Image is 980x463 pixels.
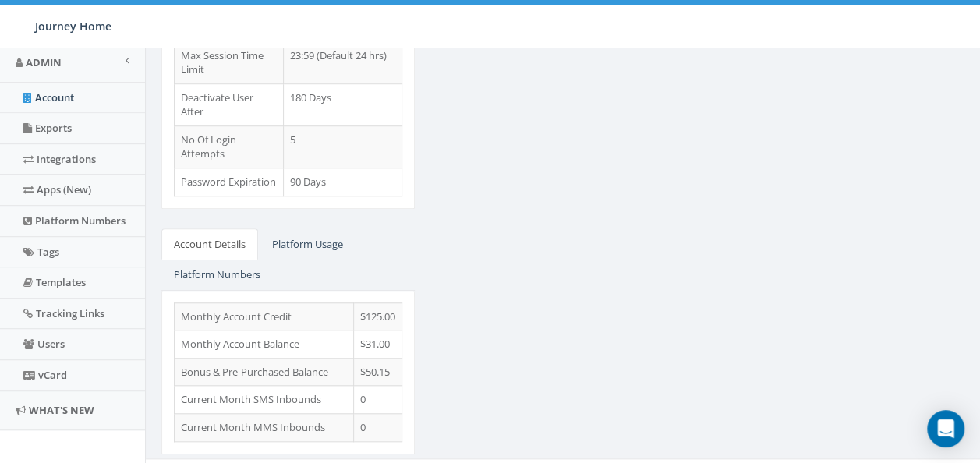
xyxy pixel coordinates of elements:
[175,125,284,168] td: No Of Login Attempts
[26,55,62,69] span: Admin
[354,413,402,441] td: 0
[283,41,402,83] td: 23:59 (Default 24 hrs)
[175,41,284,83] td: Max Session Time Limit
[283,125,402,168] td: 5
[283,168,402,196] td: 90 Days
[175,168,284,196] td: Password Expiration
[35,19,111,34] span: Journey Home
[161,228,258,260] a: Account Details
[354,358,402,386] td: $50.15
[927,410,964,447] div: Open Intercom Messenger
[354,386,402,414] td: 0
[175,83,284,125] td: Deactivate User After
[354,302,402,330] td: $125.00
[175,413,354,441] td: Current Month MMS Inbounds
[161,259,273,291] a: Platform Numbers
[354,330,402,359] td: $31.00
[175,330,354,359] td: Monthly Account Balance
[260,228,356,260] a: Platform Usage
[175,302,354,330] td: Monthly Account Credit
[283,83,402,125] td: 180 Days
[175,386,354,414] td: Current Month SMS Inbounds
[175,358,354,386] td: Bonus & Pre-Purchased Balance
[29,403,94,417] span: What's New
